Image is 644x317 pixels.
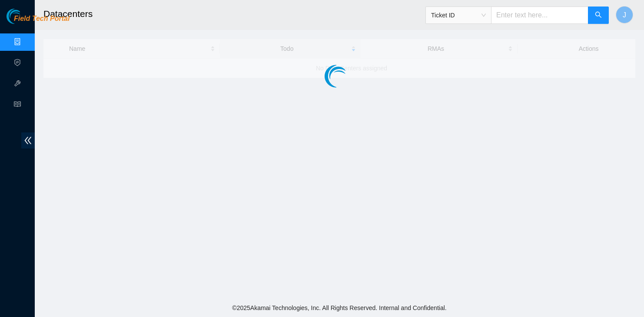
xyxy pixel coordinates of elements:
[35,299,644,317] footer: © 2025 Akamai Technologies, Inc. All Rights Reserved. Internal and Confidential.
[7,9,44,24] img: Akamai Technologies
[431,9,486,22] span: Ticket ID
[21,132,35,149] span: double-left
[7,16,70,27] a: Akamai TechnologiesField Tech Portal
[14,15,70,23] span: Field Tech Portal
[623,10,626,20] span: J
[616,6,633,23] button: J
[595,11,602,20] span: search
[491,7,588,24] input: Enter text here...
[14,97,21,114] span: read
[588,7,609,24] button: search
